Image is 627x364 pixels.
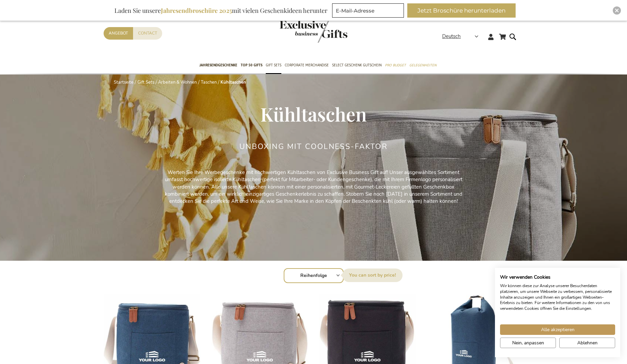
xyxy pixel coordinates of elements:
img: Close [615,8,619,13]
strong: Kühltaschen [220,79,246,85]
button: Akzeptieren Sie alle cookies [500,324,615,335]
button: cookie Einstellungen anpassen [500,338,556,348]
a: Gift Sets [137,79,154,85]
p: Wir können diese zur Analyse unserer Besucherdaten platzieren, um unsere Webseite zu verbessern, ... [500,283,615,312]
span: Ablehnen [577,339,598,346]
button: Jetzt Broschüre herunterladen [407,3,516,18]
span: TOP 50 Gifts [241,62,262,69]
a: Arbeiten & Wohnen [158,79,197,85]
div: Deutsch [442,33,483,40]
h2: Unboxing mit Coolness-Faktor [239,143,388,151]
span: Corporate Merchandise [285,62,329,69]
span: Gelegenheiten [409,62,436,69]
b: Jahresendbroschüre 2025 [161,6,232,15]
span: Gift Sets [266,62,281,69]
div: Close [613,6,621,15]
div: Laden Sie unsere mit vielen Geschenkideen herunter [111,3,330,18]
input: E-Mail-Adresse [332,3,404,18]
span: Nein, anpassen [512,339,544,346]
a: Taschen [201,79,217,85]
span: Pro Budget [385,62,406,69]
span: Deutsch [442,33,461,40]
img: Exclusive Business gifts logo [280,20,347,43]
form: marketing offers and promotions [332,3,406,20]
a: store logo [280,20,313,43]
a: Startseite [114,79,133,85]
span: Kühltaschen [260,101,367,126]
button: Alle verweigern cookies [559,338,615,348]
span: Select Geschenk Gutschein [332,62,382,69]
h2: Wir verwenden Cookies [500,274,615,280]
a: Contact [133,27,162,40]
a: Angebot [104,27,133,40]
span: Alle akzeptieren [541,326,575,333]
span: Jahresendgeschenke [199,62,237,69]
p: Werten Sie Ihre Werbegeschenke mit hochwertigen Kühltaschen von Exclusive Business Gift auf! Unse... [161,169,466,205]
label: Sortieren nach [342,269,403,282]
